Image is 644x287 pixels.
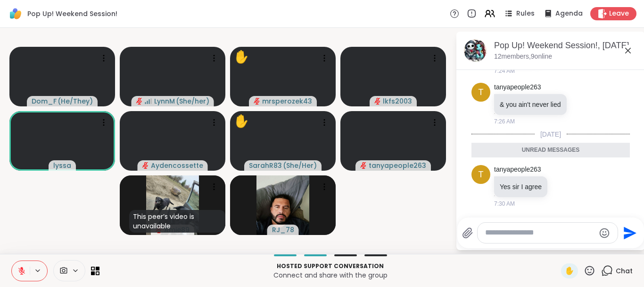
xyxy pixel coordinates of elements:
[565,265,574,277] span: ✋
[599,227,610,239] button: Emoji picker
[500,100,561,109] p: & you ain't never lied
[249,161,282,170] span: SarahR83
[494,200,515,208] span: 7:30 AM
[136,98,143,104] span: audio-muted
[471,143,630,158] div: Unread messages
[609,9,629,18] span: Leave
[256,175,309,235] img: RJ_78
[616,266,633,276] span: Chat
[53,161,71,170] span: lyssa
[142,162,149,169] span: audio-muted
[262,96,312,106] span: mrsperozek43
[535,130,567,139] span: [DATE]
[234,48,249,66] div: ✋
[105,270,555,280] p: Connect and share with the group
[283,161,317,170] span: ( She/Her )
[254,98,260,104] span: audio-muted
[369,161,426,170] span: tanyapeople263
[494,117,515,126] span: 7:26 AM
[479,168,484,181] span: t
[479,86,484,99] span: t
[146,175,199,235] img: Amie89
[176,96,209,106] span: ( She/her )
[105,262,555,270] p: Hosted support conversation
[32,96,57,106] span: Dom_F
[494,83,541,92] a: tanyapeople263
[485,228,595,238] textarea: Type your message
[360,162,367,169] span: audio-muted
[494,40,637,52] div: Pop Up! Weekend Session!, [DATE]
[464,39,487,62] img: Pop Up! Weekend Session!, Sep 13
[494,52,552,61] p: 12 members, 9 online
[27,9,117,18] span: Pop Up! Weekend Session!
[494,165,541,174] a: tanyapeople263
[151,161,203,170] span: Aydencossette
[234,112,249,130] div: ✋
[383,96,412,106] span: lkfs2003
[374,98,381,104] span: audio-muted
[555,9,583,18] span: Agenda
[58,96,93,106] span: ( He/They )
[494,67,515,75] span: 7:24 AM
[500,182,542,191] p: Yes sir I agree
[8,6,24,22] img: ShareWell Logomark
[272,225,294,235] span: RJ_78
[154,96,175,106] span: LynnM
[516,9,535,18] span: Rules
[618,222,639,244] button: Send
[129,210,225,233] div: This peer’s video is unavailable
